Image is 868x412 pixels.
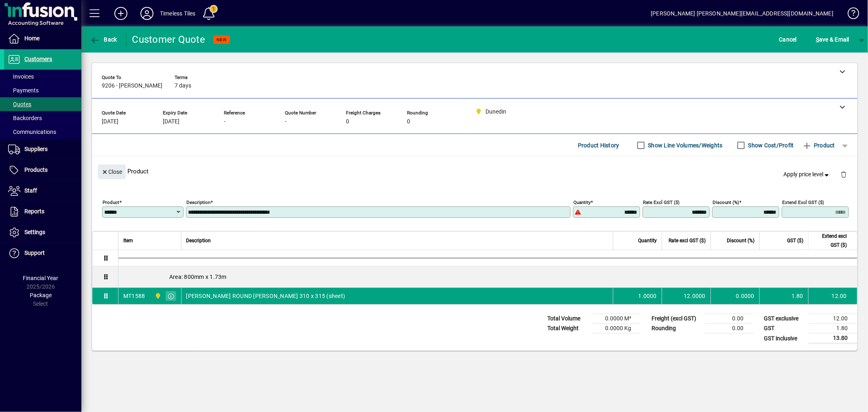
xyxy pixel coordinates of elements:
[4,125,81,139] a: Communications
[669,236,706,245] span: Rate excl GST ($)
[4,111,81,125] a: Backorders
[727,236,754,245] span: Discount (%)
[713,199,739,205] mat-label: Discount (%)
[123,292,145,300] div: MT1588
[216,37,227,42] span: NEW
[8,101,31,107] span: Quotes
[4,160,81,180] a: Products
[647,141,723,149] label: Show Line Volumes/Weights
[779,33,797,46] span: Cancel
[123,236,133,245] span: Item
[118,266,857,287] div: Area: 800mm x 1.73m
[781,167,834,182] button: Apply price level
[592,314,641,324] td: 0.0000 M³
[802,139,835,152] span: Product
[543,314,592,324] td: Total Volume
[651,7,833,20] div: [PERSON_NAME] [PERSON_NAME][EMAIL_ADDRESS][DOMAIN_NAME]
[4,70,81,83] a: Invoices
[4,202,81,222] a: Reports
[102,118,118,125] span: [DATE]
[24,56,52,62] span: Customers
[760,314,809,324] td: GST exclusive
[24,35,39,42] span: Home
[98,164,126,179] button: Close
[103,199,119,205] mat-label: Product
[4,97,81,111] a: Quotes
[8,115,42,121] span: Backorders
[186,292,345,300] span: [PERSON_NAME] ROUND [PERSON_NAME] 310 x 315 (sheet)
[285,118,286,125] span: -
[4,222,81,243] a: Settings
[777,32,799,47] button: Cancel
[407,118,410,125] span: 0
[543,324,592,333] td: Total Weight
[747,141,794,149] label: Show Cost/Profit
[132,33,206,46] div: Customer Quote
[638,292,657,300] span: 1.0000
[809,333,857,344] td: 13.80
[134,6,160,21] button: Profile
[808,288,857,304] td: 12.00
[23,275,59,281] span: Financial Year
[4,181,81,201] a: Staff
[186,236,211,245] span: Description
[711,288,759,304] td: 0.0000
[813,232,847,250] span: Extend excl GST ($)
[759,288,808,304] td: 1.80
[346,118,349,125] span: 0
[81,32,126,47] app-page-header-button: Back
[102,83,162,89] span: 9206 - [PERSON_NAME]
[8,73,34,80] span: Invoices
[90,36,117,43] span: Back
[186,199,210,205] mat-label: Description
[24,229,45,235] span: Settings
[175,83,191,89] span: 7 days
[809,314,857,324] td: 12.00
[96,168,128,175] app-page-header-button: Close
[24,250,45,256] span: Support
[638,236,657,245] span: Quantity
[809,324,857,333] td: 1.80
[24,208,44,215] span: Reports
[842,2,858,28] a: Knowledge Base
[8,87,39,94] span: Payments
[108,6,134,21] button: Add
[667,292,706,300] div: 12.0000
[592,324,641,333] td: 0.0000 Kg
[4,139,81,160] a: Suppliers
[4,243,81,263] a: Support
[834,164,853,184] button: Delete
[782,199,824,205] mat-label: Extend excl GST ($)
[784,170,831,179] span: Apply price level
[834,171,853,178] app-page-header-button: Delete
[575,138,623,153] button: Product History
[24,187,37,194] span: Staff
[8,129,56,135] span: Communications
[153,291,162,300] span: Dunedin
[24,146,48,152] span: Suppliers
[798,138,839,153] button: Product
[704,314,753,324] td: 0.00
[101,165,122,179] span: Close
[760,333,809,344] td: GST inclusive
[647,314,704,324] td: Freight (excl GST)
[24,167,48,173] span: Products
[30,292,52,298] span: Package
[643,199,680,205] mat-label: Rate excl GST ($)
[92,156,857,186] div: Product
[647,324,704,333] td: Rounding
[4,83,81,97] a: Payments
[816,36,819,43] span: S
[816,33,849,46] span: ave & Email
[578,139,619,152] span: Product History
[573,199,590,205] mat-label: Quantity
[787,236,803,245] span: GST ($)
[160,7,195,20] div: Timeless Tiles
[163,118,179,125] span: [DATE]
[760,324,809,333] td: GST
[704,324,753,333] td: 0.00
[224,118,225,125] span: -
[88,32,119,47] button: Back
[812,32,853,47] button: Save & Email
[4,28,81,49] a: Home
